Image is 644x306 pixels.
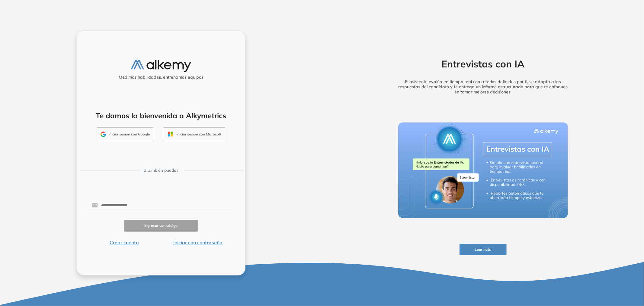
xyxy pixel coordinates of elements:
span: o también puedes [144,167,178,174]
button: Leer nota [460,244,507,256]
img: img-more-info [398,122,568,218]
h4: Te damos la bienvenida a Alkymetrics [85,111,237,120]
img: logo-alkemy [131,60,191,72]
h5: Medimos habilidades, entrenamos equipos [79,75,243,80]
button: Iniciar con contraseña [161,239,235,246]
button: Crear cuenta [87,239,161,246]
button: Iniciar sesión con Microsoft [163,127,225,141]
h2: Entrevistas con IA [389,58,577,70]
img: GMAIL_ICON [101,132,106,137]
button: Iniciar sesión con Google [97,127,154,141]
img: OUTLOOK_ICON [167,131,174,138]
button: Ingresar con código [124,220,198,232]
h5: El asistente evalúa en tiempo real con criterios definidos por ti, se adapta a las respuestas del... [389,79,577,94]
